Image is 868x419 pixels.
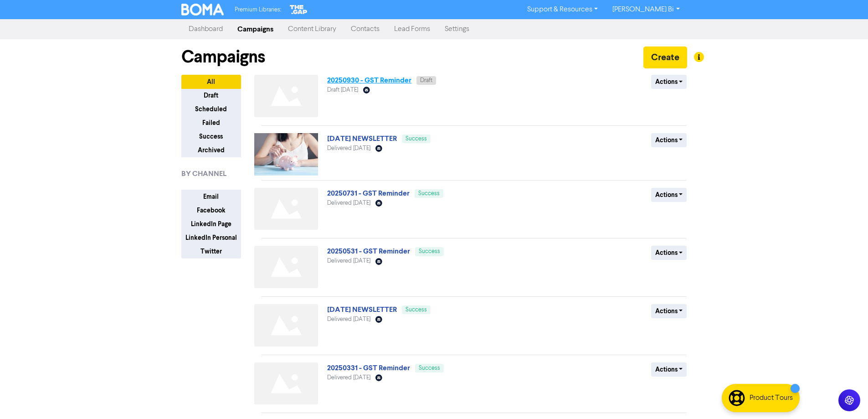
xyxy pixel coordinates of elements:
[327,305,397,314] a: [DATE] NEWSLETTER
[181,168,226,179] span: BY CHANNEL
[254,246,318,288] img: Not found
[181,20,230,38] a: Dashboard
[406,136,427,142] span: Success
[181,217,241,231] button: LinkedIn Page
[387,20,437,38] a: Lead Forms
[754,321,868,419] iframe: Chat Widget
[181,203,241,217] button: Facebook
[419,365,440,371] span: Success
[254,304,318,347] img: Not found
[327,375,370,381] span: Delivered [DATE]
[327,189,410,198] a: 20250731 - GST Reminder
[281,20,344,38] a: Content Library
[327,247,410,256] a: 20250531 - GST Reminder
[327,87,358,93] span: Draft [DATE]
[520,2,605,17] a: Support & Resources
[605,2,687,17] a: [PERSON_NAME] Bi
[181,102,241,116] button: Scheduled
[327,363,410,372] a: 20250331 - GST Reminder
[181,231,241,245] button: LinkedIn Personal
[418,191,440,197] span: Success
[254,75,318,117] img: Not found
[181,75,241,89] button: All
[643,47,687,68] button: Create
[181,143,241,157] button: Archived
[651,133,687,147] button: Actions
[181,129,241,144] button: Success
[651,75,687,89] button: Actions
[327,200,370,206] span: Delivered [DATE]
[651,362,687,377] button: Actions
[181,4,224,16] img: BOMA Logo
[230,20,281,38] a: Campaigns
[344,20,387,38] a: Contacts
[181,47,265,67] h1: Campaigns
[235,7,281,13] span: Premium Libraries:
[420,78,432,83] span: Draft
[181,244,241,259] button: Twitter
[181,116,241,130] button: Failed
[327,76,411,85] a: 20250930 - GST Reminder
[254,188,318,230] img: Not found
[254,133,318,176] img: image_1751602587051.jpg
[651,304,687,318] button: Actions
[288,4,308,16] img: The Gap
[419,248,440,254] span: Success
[651,246,687,260] button: Actions
[437,20,477,38] a: Settings
[254,362,318,405] img: Not found
[181,190,241,204] button: Email
[327,316,370,322] span: Delivered [DATE]
[327,258,370,264] span: Delivered [DATE]
[327,134,397,143] a: [DATE] NEWSLETTER
[181,88,241,103] button: Draft
[651,188,687,202] button: Actions
[327,145,370,151] span: Delivered [DATE]
[406,307,427,313] span: Success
